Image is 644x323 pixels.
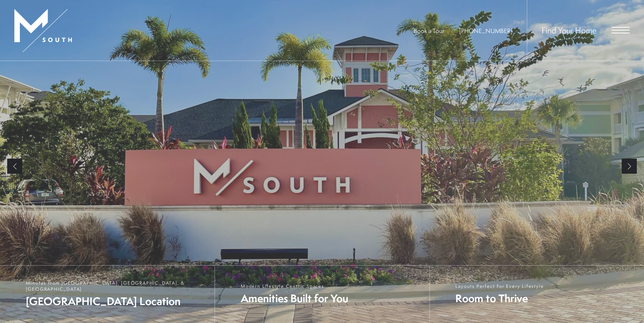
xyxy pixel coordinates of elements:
[241,283,348,289] span: Modern Lifestyle Centric Spaces
[26,294,208,309] span: [GEOGRAPHIC_DATA] Location
[455,283,544,289] span: Layouts Perfect For Every Lifestyle
[622,159,637,174] a: Next
[88,116,252,125] p: Exceptional Living in The Heart of [GEOGRAPHIC_DATA]
[88,200,174,217] a: Explore Our Community
[14,9,72,52] img: MSouth
[101,204,162,211] span: Explore Our Community
[26,280,208,292] span: Minutes from [GEOGRAPHIC_DATA], [GEOGRAPHIC_DATA], & [GEOGRAPHIC_DATA]
[459,27,512,35] span: [PHONE_NUMBER]
[542,24,597,36] a: Find Your Home
[215,266,429,323] a: Modern Lifestyle Centric Spaces
[459,27,512,35] a: Call Us at 813-570-8014
[241,291,348,306] span: Amenities Built for You
[414,27,444,35] a: Book a Tour
[429,266,644,323] a: Layouts Perfect For Every Lifestyle
[612,27,630,33] button: Open Menu
[88,132,556,189] p: Welcome Home to M South Apartment Homes
[455,291,544,306] span: Room to Thrive
[7,159,22,174] a: Previous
